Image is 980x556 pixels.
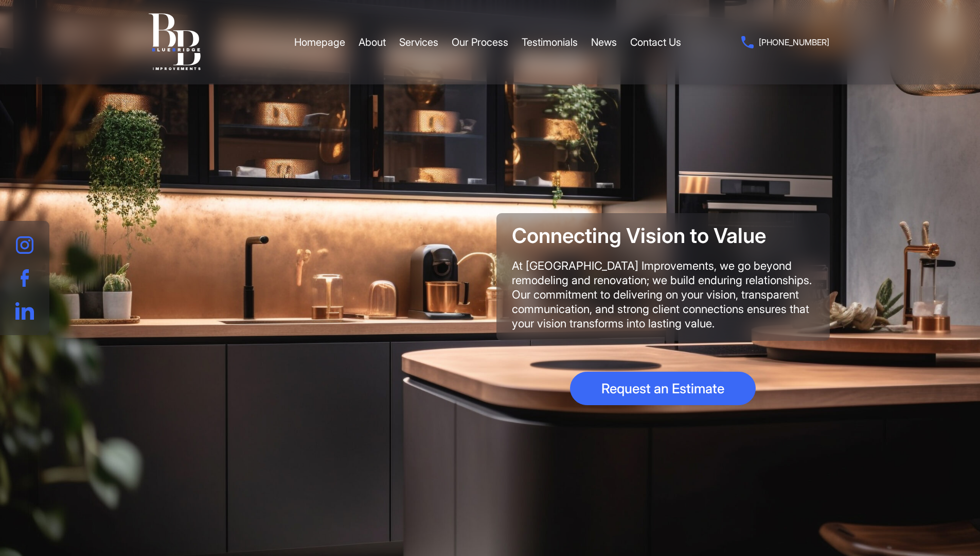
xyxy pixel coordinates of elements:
a: Homepage [294,27,345,58]
a: Contact Us [630,27,681,58]
div: At [GEOGRAPHIC_DATA] Improvements, we go beyond remodeling and renovation; we build enduring rela... [512,258,814,331]
a: Testimonials [522,27,578,58]
a: Services [399,27,438,58]
a: Our Process [452,27,508,58]
a: [PHONE_NUMBER] [741,35,829,49]
span: [PHONE_NUMBER] [759,35,829,49]
a: Request an Estimate [570,372,756,405]
a: News [591,27,617,58]
a: About [359,27,386,58]
h1: Connecting Vision to Value [512,223,814,248]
